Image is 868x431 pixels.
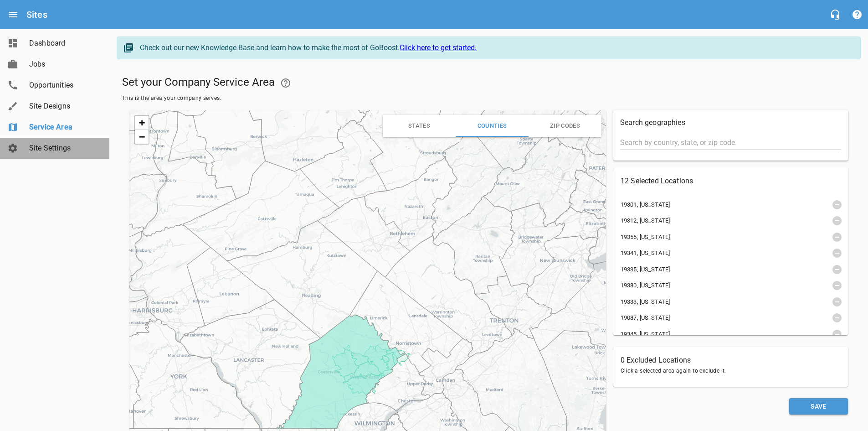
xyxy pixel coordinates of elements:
span: 19312, [US_STATE] [621,216,741,225]
span: + [139,117,145,128]
span: Site Settings [29,143,98,154]
span: This is the area your company serves. [122,94,855,103]
span: 19333, [US_STATE] [621,297,741,306]
h5: Set your Company Service Area [122,72,855,94]
span: 19335, [US_STATE] [621,265,741,274]
a: Click here to get started. [400,43,477,52]
span: 19380, [US_STATE] [621,281,741,290]
span: Service Area [29,122,98,133]
a: Learn more about your Service Area [275,72,297,94]
span: Save [796,401,841,412]
button: Support Portal [846,4,868,26]
h6: 12 Selected Locations [621,175,841,187]
span: 19355, [US_STATE] [621,233,741,242]
a: Zoom in [135,116,149,130]
span: 19087, [US_STATE] [621,313,741,322]
span: States [408,122,430,129]
button: Open drawer [2,4,24,26]
button: Live Chat [824,4,846,26]
span: − [139,131,145,142]
h6: Sites [26,7,47,22]
span: Site Designs [29,101,98,112]
span: ZIP Codes [550,122,580,129]
input: Search by country, state, or zip code. [620,135,841,150]
span: 19345, [US_STATE] [621,330,741,339]
span: Dashboard [29,38,98,49]
span: Jobs [29,59,98,70]
h6: 0 Excluded Locations [621,354,841,367]
span: 19341, [US_STATE] [621,249,741,258]
a: Zoom out [135,130,149,144]
span: Opportunities [29,80,98,91]
p: Search geographies [620,117,841,128]
span: 19301, [US_STATE] [621,200,741,209]
span: Counties [478,122,507,129]
div: Check out our new Knowledge Base and learn how to make the most of GoBoost. [140,42,851,53]
button: Save [789,398,848,415]
span: Click a selected area again to exclude it. [621,367,841,376]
